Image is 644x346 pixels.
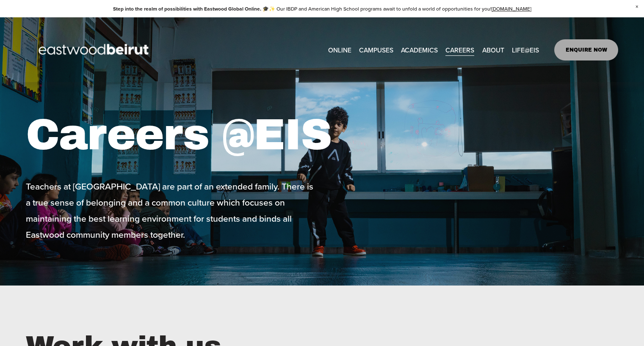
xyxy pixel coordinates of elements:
[482,43,504,56] a: folder dropdown
[26,178,320,242] p: Teachers at [GEOGRAPHIC_DATA] are part of an extended family. There is a true sense of belonging ...
[512,43,539,56] a: folder dropdown
[445,43,474,56] a: CAREERS
[482,44,504,56] span: ABOUT
[26,109,370,161] h1: Careers @EIS
[359,43,393,56] a: folder dropdown
[492,5,531,12] a: [DOMAIN_NAME]
[26,28,164,71] img: EastwoodIS Global Site
[401,44,438,56] span: ACADEMICS
[328,43,351,56] a: ONLINE
[512,44,539,56] span: LIFE@EIS
[359,44,393,56] span: CAMPUSES
[401,43,438,56] a: folder dropdown
[554,39,618,60] a: ENQUIRE NOW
